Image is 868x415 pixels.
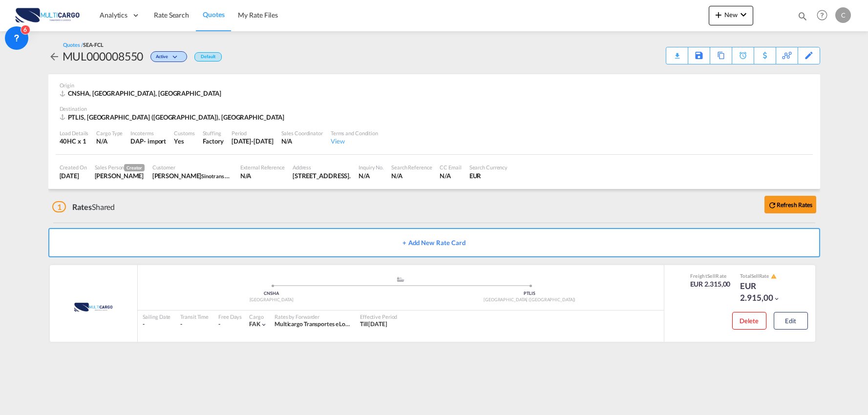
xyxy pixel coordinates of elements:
[751,273,759,279] span: Sell
[52,202,115,212] div: Shared
[15,4,81,26] img: 82db67801a5411eeacfdbd8acfa81e61.png
[60,171,87,180] div: 24 Sep 2025
[835,7,851,23] div: C
[690,279,731,289] div: EUR 2.315,00
[401,297,659,303] div: [GEOGRAPHIC_DATA] ([GEOGRAPHIC_DATA])
[63,48,144,64] div: MUL000008550
[143,313,171,320] div: Sailing Date
[281,137,323,145] div: N/A
[61,295,126,319] img: MultiCargo
[156,54,170,63] span: Active
[249,313,267,320] div: Cargo
[671,47,683,56] div: Quote PDF is not available at this time
[48,51,60,62] md-icon: icon-arrow-left
[150,51,187,62] div: Change Status Here
[170,55,182,60] md-icon: icon-chevron-down
[232,129,274,137] div: Period
[771,273,777,279] md-icon: icon-alert
[293,171,351,180] div: 22/F,West Tower,Zhonghai Fortune Center No.9 Suzhou Avenue West, S.I.P, Suzhou, China.
[143,320,171,329] div: -
[688,47,710,64] div: Save As Template
[60,89,224,98] div: CNSHA, Shanghai, Asia
[740,272,789,280] div: Total Rate
[63,41,104,48] div: Quotes /SEA-FCL
[469,164,508,171] div: Search Currency
[359,171,383,180] div: N/A
[359,164,383,171] div: Inquiry No.
[96,137,123,145] div: N/A
[275,320,362,328] span: Multicargo Transportes e Logistica
[83,41,104,48] span: SEA-FCL
[48,228,820,257] button: + Add New Rate Card
[60,113,287,122] div: PTLIS, Lisbon (Lisboa), Europe
[707,273,716,279] span: Sell
[201,172,270,180] span: Sinotrans Changjiang Co., Ltd.
[249,320,260,328] span: FAK
[152,164,233,171] div: Customer
[60,137,89,145] div: 40HC x 1
[238,11,278,19] span: My Rate Files
[60,105,809,112] div: Destination
[360,320,387,328] span: Till [DATE]
[281,129,323,137] div: Sales Coordinator
[60,164,87,171] div: Created On
[814,7,835,24] div: Help
[218,313,242,320] div: Free Days
[218,320,220,329] div: -
[180,313,209,320] div: Transit Time
[143,290,401,297] div: CNSHA
[764,196,816,213] button: icon-refreshRefresh Rates
[240,164,285,171] div: External Reference
[275,313,350,320] div: Rates by Forwarder
[797,11,808,21] md-icon: icon-magnify
[124,164,144,171] span: Creator
[240,171,285,180] div: N/A
[180,320,209,329] div: -
[174,129,194,137] div: Customs
[203,10,224,19] span: Quotes
[770,273,777,280] button: icon-alert
[440,164,461,171] div: CC Email
[143,297,401,303] div: [GEOGRAPHIC_DATA]
[232,137,274,145] div: 11 Sep 2026
[194,52,221,62] div: Default
[331,129,378,137] div: Terms and Condition
[773,295,780,302] md-icon: icon-chevron-down
[52,201,66,212] span: 1
[72,202,92,211] span: Rates
[777,201,813,208] b: Refresh Rates
[738,9,749,21] md-icon: icon-chevron-down
[360,320,387,329] div: Till 12 Oct 2025
[144,137,166,145] div: - import
[469,171,508,180] div: EUR
[203,137,224,145] div: Factory Stuffing
[96,129,123,137] div: Cargo Type
[260,321,267,328] md-icon: icon-chevron-down
[60,82,809,89] div: Origin
[68,89,222,97] span: CNSHA, [GEOGRAPHIC_DATA], [GEOGRAPHIC_DATA]
[48,48,63,64] div: icon-arrow-left
[440,171,461,180] div: N/A
[768,201,777,209] md-icon: icon-refresh
[203,129,224,137] div: Stuffing
[401,290,659,297] div: PTLIS
[154,11,189,19] span: Rate Search
[143,48,190,64] div: Change Status Here
[671,49,683,56] md-icon: icon-download
[293,164,351,171] div: Address
[732,312,766,330] button: Delete
[774,312,808,330] button: Edit
[130,137,144,145] div: DAP
[713,9,724,21] md-icon: icon-plus 400-fg
[713,11,749,19] span: New
[95,164,145,171] div: Sales Person
[100,10,127,20] span: Analytics
[360,313,397,320] div: Effective Period
[130,129,166,137] div: Incoterms
[391,171,432,180] div: N/A
[60,129,89,137] div: Load Details
[797,11,808,25] div: icon-magnify
[95,171,145,180] div: Cesar Teixeira
[275,320,350,329] div: Multicargo Transportes e Logistica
